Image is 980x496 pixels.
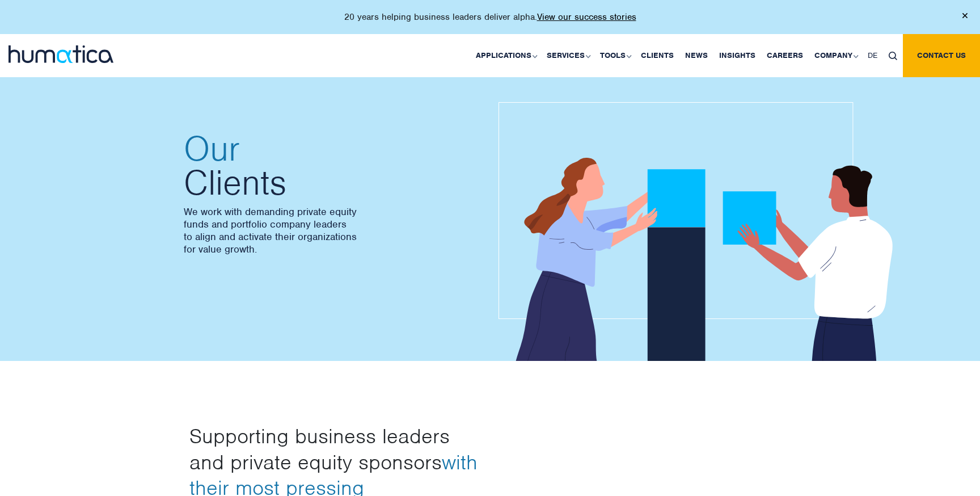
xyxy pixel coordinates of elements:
a: Insights [713,34,761,77]
a: Careers [761,34,809,77]
p: 20 years helping business leaders deliver alpha. [344,11,636,23]
p: We work with demanding private equity funds and portfolio company leaders to align and activate t... [184,205,479,255]
a: Services [541,34,594,77]
img: logo [9,45,113,63]
a: Contact us [903,34,980,77]
a: DE [862,34,883,77]
img: search_icon [889,52,897,60]
span: DE [868,51,877,60]
h2: Clients [184,132,479,200]
a: Clients [635,34,679,77]
img: about_banner1 [499,102,907,363]
a: View our success stories [537,11,636,23]
a: News [679,34,713,77]
a: Applications [470,34,541,77]
span: Our [184,132,479,166]
a: Company [809,34,862,77]
a: Tools [594,34,635,77]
